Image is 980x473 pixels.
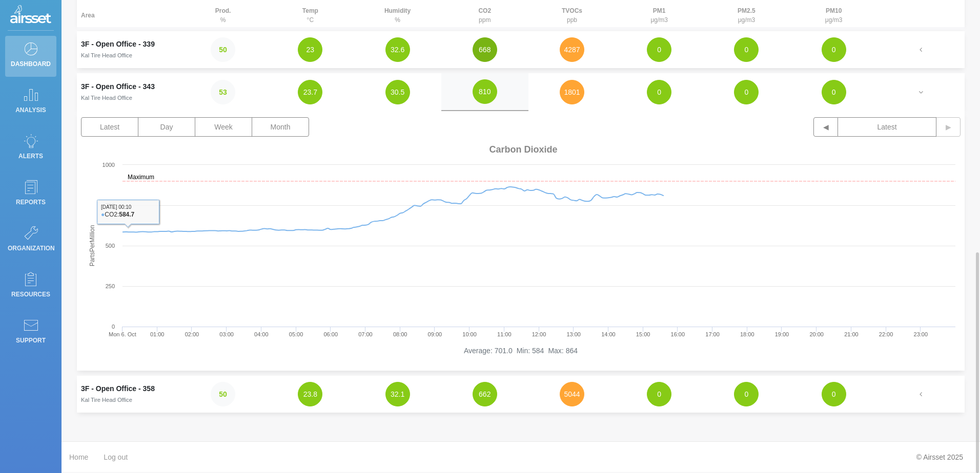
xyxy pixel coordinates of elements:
[775,331,789,337] text: 19:00
[478,7,491,14] strong: CO2
[106,283,115,289] text: 250
[5,82,56,123] a: Analysis
[566,331,581,337] text: 13:00
[10,5,51,26] img: Logo
[462,331,477,337] text: 10:00
[809,331,824,337] text: 20:00
[560,80,584,104] button: 1801
[8,56,54,72] p: Dashboard
[150,331,165,337] text: 01:00
[5,312,56,353] a: Support
[298,37,322,62] button: 23
[81,12,95,19] strong: Area
[219,88,227,96] strong: 53
[473,382,497,406] button: 662
[254,331,269,337] text: 04:00
[636,331,650,337] text: 15:00
[5,266,56,307] a: Resources
[734,37,759,62] button: 0
[473,37,497,62] button: 668
[601,331,616,337] text: 14:00
[8,333,54,348] p: Support
[219,331,234,337] text: 03:00
[109,331,136,337] text: Mon 6. Oct
[560,382,584,406] button: 5044
[195,117,252,137] button: Week
[647,382,671,406] button: 0
[323,331,338,337] text: 06:00
[813,117,838,137] button: ◀
[826,7,842,14] strong: PM10
[211,382,235,406] button: 50
[89,225,96,267] text: PartsPerMillion
[844,331,859,337] text: 21:00
[298,382,322,406] button: 23.8
[106,202,115,208] text: 750
[77,376,179,413] td: 3F - Open Office - 358Kal Tire Head Office
[8,102,54,118] p: Analysis
[464,346,513,356] li: Average: 701.0
[489,144,558,155] span: Carbon Dioxide
[252,117,309,137] button: Month
[497,331,512,337] text: 11:00
[936,117,961,137] button: ▶
[289,331,303,337] text: 05:00
[822,80,846,104] button: 0
[81,52,132,58] small: Kal Tire Head Office
[8,195,54,210] p: Reports
[838,117,936,137] button: Latest
[647,37,671,62] button: 0
[219,46,227,54] strong: 50
[671,331,685,337] text: 16:00
[211,37,235,62] button: 50
[219,390,227,398] strong: 50
[740,331,754,337] text: 18:00
[705,331,720,337] text: 17:00
[5,220,56,261] a: Organization
[822,37,846,62] button: 0
[738,7,756,14] strong: PM2.5
[532,331,546,337] text: 12:00
[77,31,179,68] td: 3F - Open Office - 339Kal Tire Head Office
[914,331,928,337] text: 23:00
[215,7,231,14] strong: Prod.
[428,331,442,337] text: 09:00
[81,95,132,101] small: Kal Tire Head Office
[358,331,373,337] text: 07:00
[385,382,410,406] button: 32.1
[385,37,410,62] button: 32.6
[734,382,759,406] button: 0
[106,243,115,249] text: 500
[5,174,56,215] a: Reports
[517,346,544,356] li: Min: 584
[104,447,128,468] a: Log out
[5,128,56,169] a: Alerts
[385,80,410,104] button: 30.5
[298,80,322,104] button: 23.7
[8,241,54,256] p: Organization
[138,117,195,137] button: Day
[822,382,846,406] button: 0
[8,287,54,302] p: Resources
[5,36,56,77] a: Dashboard
[734,80,759,104] button: 0
[69,447,88,468] a: Home
[112,324,115,330] text: 0
[128,174,154,181] text: Maximum
[8,148,54,164] p: Alerts
[393,331,407,337] text: 08:00
[473,79,497,104] button: 810
[302,7,318,14] strong: Temp
[81,397,132,403] small: Kal Tire Head Office
[185,331,199,337] text: 02:00
[562,7,582,14] strong: TVOCs
[103,162,115,168] text: 1000
[879,331,893,337] text: 22:00
[211,80,235,104] button: 53
[560,37,584,62] button: 4287
[81,117,138,137] button: Latest
[384,7,411,14] strong: Humidity
[909,447,971,467] div: © Airsset 2025
[548,346,578,356] li: Max: 864
[647,80,671,104] button: 0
